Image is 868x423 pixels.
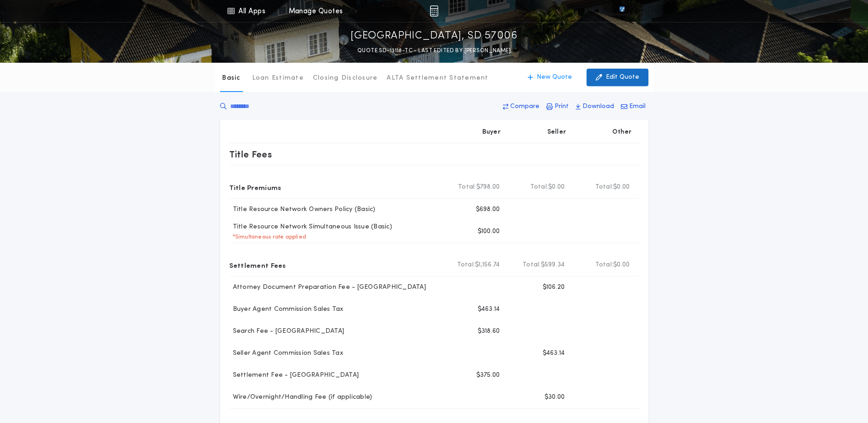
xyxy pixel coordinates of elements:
[222,74,240,83] p: Basic
[548,183,565,192] span: $0.00
[545,393,565,402] p: $30.00
[582,102,614,111] p: Download
[537,73,572,82] p: New Quote
[510,102,539,111] p: Compare
[387,74,488,83] p: ALTA Settlement Statement
[458,183,476,192] b: Total:
[500,98,542,115] button: Compare
[252,74,304,83] p: Loan Estimate
[229,233,307,241] p: * Simultaneous rate applied
[357,46,511,55] p: QUOTE SD-13118-TC - LAST EDITED BY [PERSON_NAME]
[229,283,426,292] p: Attorney Document Preparation Fee - [GEOGRAPHIC_DATA]
[430,5,438,16] img: img
[229,222,392,232] p: Title Resource Network Simultaneous Issue (Basic)
[229,205,376,214] p: Title Resource Network Owners Policy (Basic)
[595,260,614,270] b: Total:
[229,147,272,162] p: Title Fees
[587,69,648,86] button: Edit Quote
[612,128,631,137] p: Other
[313,74,378,83] p: Closing Disclosure
[547,128,566,137] p: Seller
[541,260,565,270] span: $599.34
[478,305,500,314] p: $463.14
[544,98,571,115] button: Print
[482,128,501,137] p: Buyer
[613,260,630,270] span: $0.00
[543,283,565,292] p: $106.20
[350,29,518,43] p: [GEOGRAPHIC_DATA], SD 57006
[476,183,500,192] span: $798.00
[555,102,569,111] p: Print
[229,180,281,195] p: Title Premiums
[229,305,344,314] p: Buyer Agent Commission Sales Tax
[475,260,500,270] span: $1,156.74
[229,371,359,380] p: Settlement Fee - [GEOGRAPHIC_DATA]
[229,327,345,336] p: Search Fee - [GEOGRAPHIC_DATA]
[530,183,549,192] b: Total:
[478,327,500,336] p: $318.60
[229,393,372,402] p: Wire/Overnight/Handling Fee (if applicable)
[457,260,475,270] b: Total:
[618,98,648,115] button: Email
[229,258,286,272] p: Settlement Fees
[476,205,500,214] p: $698.00
[629,102,646,111] p: Email
[543,349,565,358] p: $463.14
[606,73,639,82] p: Edit Quote
[229,349,343,358] p: Seller Agent Commission Sales Tax
[523,260,541,270] b: Total:
[518,69,581,86] button: New Quote
[595,183,614,192] b: Total:
[573,98,617,115] button: Download
[478,227,500,236] p: $100.00
[476,371,500,380] p: $375.00
[603,6,641,16] img: vs-icon
[613,183,630,192] span: $0.00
